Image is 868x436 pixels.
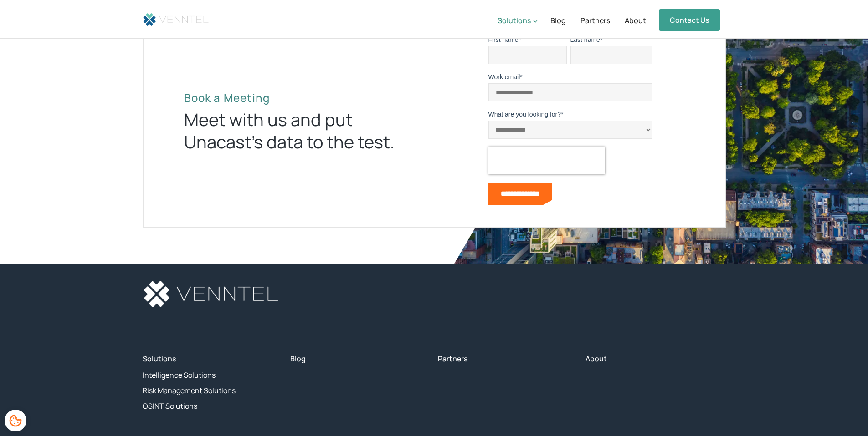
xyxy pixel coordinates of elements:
[143,279,279,309] a: link to the homepage
[438,354,467,364] a: Partners
[570,36,600,43] span: Last name
[143,401,197,411] a: OSINT Solutions
[143,370,216,380] a: Intelligence Solutions
[488,147,605,174] iframe: reCAPTCHA
[498,15,531,26] div: Solutions
[580,1,610,39] a: Partners
[550,1,566,39] a: Blog
[488,111,561,118] span: What are you looking for?
[184,108,421,153] div: Meet with us and put Unacast’s data to the test.
[498,1,538,39] div: Solutions
[143,386,236,395] a: Risk Management Solutions
[488,73,520,81] span: Work email
[290,354,306,364] a: Blog
[659,9,720,31] a: Contact Us
[488,36,519,43] span: First name
[184,91,421,105] h2: Book a Meeting
[625,1,646,39] a: About
[143,354,176,364] a: Solutions
[5,410,26,431] div: Cookie Preferences
[143,11,209,26] a: home
[586,354,607,364] a: About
